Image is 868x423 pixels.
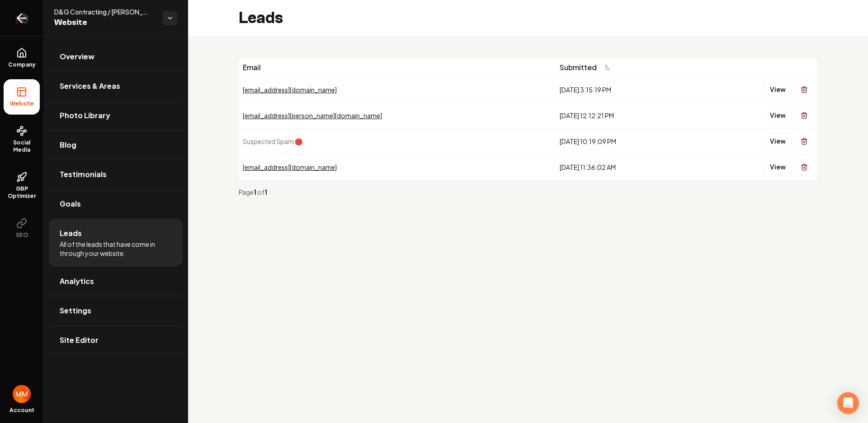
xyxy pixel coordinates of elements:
[4,139,40,154] span: Social Media
[49,160,183,189] a: Testimonials
[60,81,120,91] span: Services & Areas
[13,385,31,403] button: Open user button
[6,100,38,107] span: Website
[243,62,552,73] div: Email
[243,111,552,120] div: [EMAIL_ADDRESS][PERSON_NAME][DOMAIN_NAME]
[560,163,691,172] div: [DATE] 11:36:02 AM
[49,101,183,130] a: Photo Library
[560,85,691,94] div: [DATE] 3:15:19 PM
[49,42,183,71] a: Overview
[243,163,552,172] div: [EMAIL_ADDRESS][DOMAIN_NAME]
[60,228,82,239] span: Leads
[49,130,183,159] a: Blog
[49,267,183,296] a: Analytics
[4,40,40,76] a: Company
[9,407,34,414] span: Account
[239,9,283,27] h2: Leads
[4,211,40,246] button: SEO
[60,169,107,180] span: Testimonials
[60,335,99,346] span: Site Editor
[560,59,617,76] button: Submitted
[764,133,792,149] button: View
[4,185,40,200] span: GBP Optimizer
[764,107,792,124] button: View
[60,276,94,287] span: Analytics
[49,296,183,325] a: Settings
[560,62,597,73] span: Submitted
[764,159,792,175] button: View
[49,326,183,355] a: Site Editor
[4,164,40,207] a: GBP Optimizer
[54,7,156,16] span: D&G Contracting / [PERSON_NAME] & Goliath Contracting
[257,188,264,196] span: of
[12,231,32,239] span: SEO
[837,392,859,414] div: Open Intercom Messenger
[60,139,76,150] span: Blog
[60,198,81,209] span: Goals
[60,240,172,258] span: All of the leads that have come in through your website.
[54,16,156,29] span: Website
[239,188,254,196] span: Page
[4,118,40,161] a: Social Media
[254,188,257,196] strong: 1
[560,111,691,120] div: [DATE] 12:12:21 PM
[13,385,31,403] img: Matthew Meyer
[60,305,91,316] span: Settings
[5,61,39,68] span: Company
[60,110,110,121] span: Photo Library
[560,137,691,146] div: [DATE] 10:19:09 PM
[49,72,183,101] a: Services & Areas
[243,85,552,94] div: [EMAIL_ADDRESS][DOMAIN_NAME]
[264,188,267,196] strong: 1
[764,82,792,98] button: View
[243,137,302,145] span: Suspected Spam 🛑
[49,189,183,218] a: Goals
[60,51,94,62] span: Overview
